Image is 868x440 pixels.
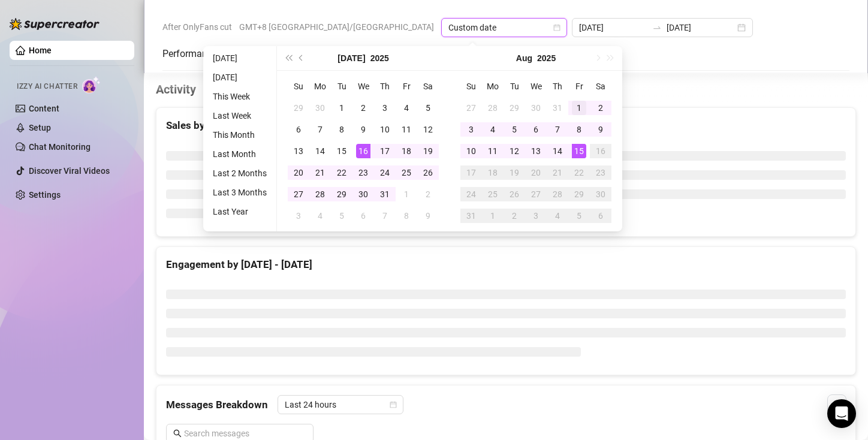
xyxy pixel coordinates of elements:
[29,104,59,113] a: Content
[288,162,309,183] td: 2025-07-20
[282,46,295,70] button: Last year (Control + left)
[29,166,110,176] a: Discover Viral Videos
[208,128,272,142] li: This Month
[334,209,349,223] div: 5
[482,162,504,183] td: 2025-08-18
[378,122,392,137] div: 10
[482,97,504,119] td: 2025-07-28
[356,144,370,158] div: 16
[529,187,543,201] div: 27
[331,76,352,97] th: Tu
[464,165,478,180] div: 17
[417,97,439,119] td: 2025-07-05
[396,97,417,119] td: 2025-07-04
[572,165,586,180] div: 22
[334,187,349,201] div: 29
[486,187,500,201] div: 25
[295,46,308,70] button: Previous month (PageUp)
[482,76,504,97] th: Mo
[288,119,309,140] td: 2025-07-06
[291,209,306,223] div: 3
[309,140,331,162] td: 2025-07-14
[417,162,439,183] td: 2025-07-26
[553,24,560,31] span: calendar
[17,81,77,92] span: Izzy AI Chatter
[374,162,396,183] td: 2025-07-24
[464,209,478,223] div: 31
[352,162,374,183] td: 2025-07-23
[590,97,611,119] td: 2025-08-02
[460,162,482,183] td: 2025-08-17
[378,144,392,158] div: 17
[525,183,547,205] td: 2025-08-27
[352,183,374,205] td: 2025-07-30
[421,144,435,158] div: 19
[396,205,417,227] td: 2025-08-08
[652,23,662,32] span: swap-right
[396,140,417,162] td: 2025-07-18
[572,187,586,201] div: 29
[288,183,309,205] td: 2025-07-27
[374,119,396,140] td: 2025-07-10
[396,119,417,140] td: 2025-07-11
[504,97,525,119] td: 2025-07-29
[590,183,611,205] td: 2025-08-30
[331,97,352,119] td: 2025-07-01
[331,162,352,183] td: 2025-07-22
[337,46,365,70] button: Choose a month
[173,429,182,438] span: search
[208,204,272,219] li: Last Year
[208,147,272,161] li: Last Month
[291,144,306,158] div: 13
[464,144,478,158] div: 10
[352,205,374,227] td: 2025-08-06
[396,162,417,183] td: 2025-07-25
[667,21,735,34] input: End date
[288,76,309,97] th: Su
[579,21,647,34] input: Start date
[352,97,374,119] td: 2025-07-02
[486,144,500,158] div: 11
[482,183,504,205] td: 2025-08-25
[309,205,331,227] td: 2025-08-04
[593,187,608,201] div: 30
[568,205,590,227] td: 2025-09-05
[421,209,435,223] div: 9
[572,144,586,158] div: 15
[331,119,352,140] td: 2025-07-08
[313,209,327,223] div: 4
[166,257,846,273] div: Engagement by [DATE] - [DATE]
[525,97,547,119] td: 2025-07-30
[208,166,272,180] li: Last 2 Months
[166,117,846,134] div: Sales by [DATE] - [DATE]
[162,47,267,61] div: Performance Breakdown
[590,140,611,162] td: 2025-08-16
[482,205,504,227] td: 2025-09-01
[356,165,370,180] div: 23
[285,396,396,414] span: Last 24 hours
[568,140,590,162] td: 2025-08-15
[10,18,100,30] img: logo-BBDzfeDw.svg
[313,187,327,201] div: 28
[378,165,392,180] div: 24
[156,81,856,98] h4: Activity
[590,205,611,227] td: 2025-09-06
[550,165,565,180] div: 21
[460,205,482,227] td: 2025-08-31
[29,123,51,132] a: Setup
[309,183,331,205] td: 2025-07-28
[486,209,500,223] div: 1
[421,101,435,115] div: 5
[399,101,414,115] div: 4
[448,19,560,37] span: Custom date
[568,76,590,97] th: Fr
[291,187,306,201] div: 27
[482,119,504,140] td: 2025-08-04
[525,162,547,183] td: 2025-08-20
[590,162,611,183] td: 2025-08-23
[486,165,500,180] div: 18
[370,46,389,70] button: Choose a year
[162,18,232,36] span: After OnlyFans cut
[208,51,272,65] li: [DATE]
[525,140,547,162] td: 2025-08-13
